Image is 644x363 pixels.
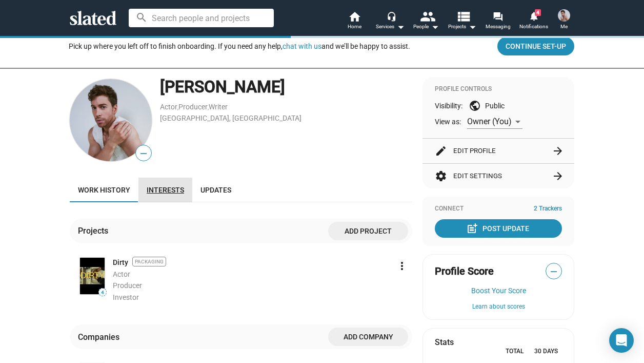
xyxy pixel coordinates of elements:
[558,9,570,22] img: Jordan Gavaris
[136,147,151,160] span: —
[408,10,444,33] button: People
[466,222,478,235] mat-icon: post_add
[200,186,231,194] span: Updates
[519,21,548,33] span: Notifications
[113,258,128,268] a: Dirty
[429,21,441,33] mat-icon: arrow_drop_down
[70,178,138,202] a: Work history
[138,178,192,202] a: Interests
[435,100,562,112] div: Visibility: Public
[535,9,541,16] span: 4
[78,332,124,342] div: Companies
[435,117,461,127] span: View as:
[413,21,439,33] div: People
[498,348,530,356] div: Total
[560,21,568,33] span: Me
[336,222,400,240] span: Add project
[178,103,208,111] a: Producer
[552,145,564,157] mat-icon: arrow_forward
[435,139,562,163] button: Edit Profile
[160,103,177,111] a: Actor
[160,114,301,122] a: [GEOGRAPHIC_DATA], [GEOGRAPHIC_DATA]
[192,178,239,202] a: Updates
[70,79,152,161] img: Jordan Gavaris
[435,219,562,238] button: Post Update
[506,37,566,55] span: Continue Set-up
[435,303,562,311] button: Learn about scores
[516,10,552,33] a: 4Notifications
[435,286,562,295] button: Boost Your Score
[435,145,447,157] mat-icon: edit
[80,258,105,294] img: Poster: Dirty
[348,10,360,23] mat-icon: home
[486,21,511,33] span: Messaging
[435,170,447,182] mat-icon: settings
[530,348,562,356] div: 30 Days
[113,293,139,301] span: Investor
[529,11,538,21] mat-icon: notifications
[328,222,408,240] button: Add project
[435,205,562,213] div: Connect
[177,105,178,110] span: ,
[336,10,372,33] a: Home
[468,219,529,238] div: Post Update
[466,21,478,33] mat-icon: arrow_drop_down
[336,328,400,346] span: Add Company
[129,9,274,27] input: Search people and projects
[435,85,562,93] div: Profile Controls
[534,205,562,213] span: 2 Trackers
[372,10,408,33] button: Services
[448,21,476,33] span: Projects
[348,21,361,33] span: Home
[78,225,112,236] div: Projects
[469,100,481,112] mat-icon: public
[160,76,412,98] div: [PERSON_NAME]
[376,21,405,33] div: Services
[147,186,184,194] span: Interests
[493,11,502,21] mat-icon: forum
[99,290,106,296] span: 4
[283,42,321,50] button: chat with us
[546,265,561,278] span: —
[387,11,396,21] mat-icon: headset_mic
[208,105,209,110] span: ,
[497,37,574,55] button: Continue Set-up
[328,328,408,346] button: Add Company
[552,7,576,34] button: Jordan GavarisMe
[609,328,634,353] div: Open Intercom Messenger
[435,264,494,278] span: Profile Score
[444,10,480,33] button: Projects
[467,117,512,126] span: Owner (You)
[435,164,562,188] button: Edit Settings
[394,21,407,33] mat-icon: arrow_drop_down
[113,270,130,278] span: Actor
[132,257,166,266] span: Packaging
[420,9,435,24] mat-icon: people
[435,337,454,348] mat-card-title: Stats
[69,42,410,51] div: Pick up where you left off to finish onboarding. If you need any help, and we’ll be happy to assist.
[78,186,130,194] span: Work history
[552,170,564,182] mat-icon: arrow_forward
[396,260,408,272] mat-icon: more_vert
[480,10,516,33] a: Messaging
[209,103,228,111] a: Writer
[113,281,142,290] span: Producer
[456,9,471,24] mat-icon: view_list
